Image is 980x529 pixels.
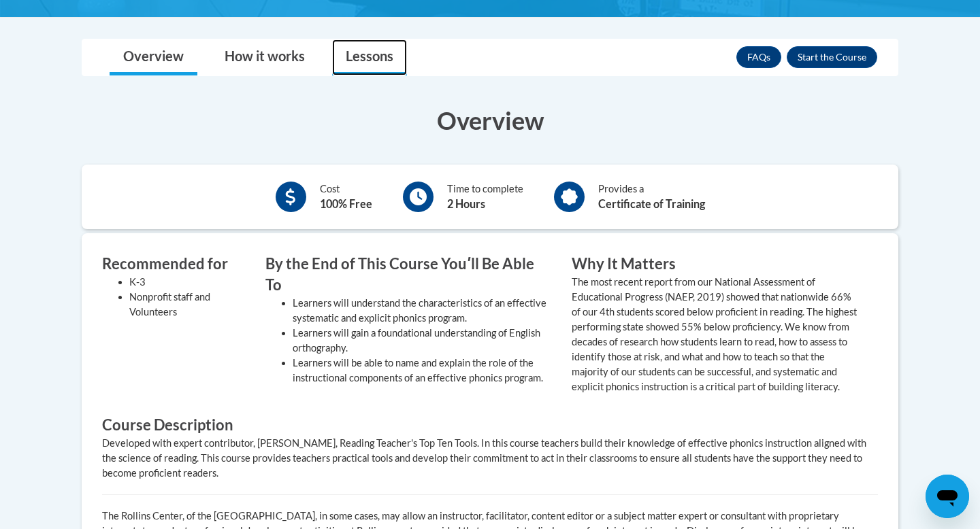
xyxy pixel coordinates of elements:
a: FAQs [736,46,781,68]
iframe: Button to launch messaging window [926,475,969,518]
button: Enroll [787,46,877,68]
h3: Recommended for [102,254,245,275]
div: Time to complete [447,182,523,212]
b: 2 Hours [447,197,485,210]
a: How it works [211,39,318,75]
b: Certificate of Training [598,197,705,210]
a: Lessons [332,39,407,75]
h3: Course Description [102,415,878,436]
li: Learners will be able to name and explain the role of the instructional components of an effectiv... [293,356,551,386]
h3: By the End of This Course Youʹll Be Able To [265,254,551,296]
div: Provides a [598,182,705,212]
h3: Overview [82,103,898,137]
li: K-3 [129,275,245,290]
a: Overview [110,39,197,75]
value: The most recent report from our National Assessment of Educational Progress (NAEP, 2019) showed t... [572,276,857,392]
div: Developed with expert contributor, [PERSON_NAME], Reading Teacher's Top Ten Tools. In this course... [102,436,878,481]
b: 100% Free [320,197,372,210]
div: Cost [320,182,372,212]
li: Learners will gain a foundational understanding of English orthography. [293,326,551,356]
h3: Why It Matters [572,254,857,275]
li: Learners will understand the characteristics of an effective systematic and explicit phonics prog... [293,296,551,326]
li: Nonprofit staff and Volunteers [129,290,245,320]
